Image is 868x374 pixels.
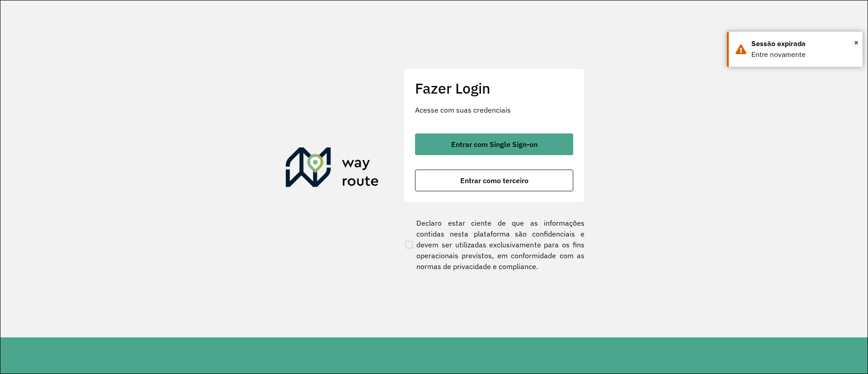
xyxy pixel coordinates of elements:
p: Acesse com suas credenciais [415,104,573,115]
div: Entre novamente [751,49,856,60]
button: Close [854,36,859,49]
h2: Fazer Login [415,80,573,97]
button: button [415,133,573,155]
button: button [415,170,573,191]
span: × [854,36,859,49]
img: Roteirizador AmbevTech [286,147,379,191]
div: Sessão expirada [751,38,856,49]
span: Entrar como terceiro [460,177,528,184]
span: Entrar com Single Sign-on [451,141,538,148]
label: Declaro estar ciente de que as informações contidas nesta plataforma são confidenciais e devem se... [404,218,585,272]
